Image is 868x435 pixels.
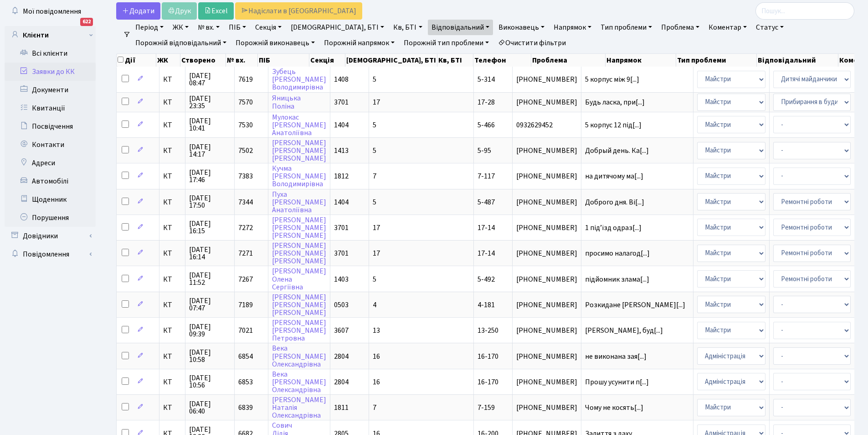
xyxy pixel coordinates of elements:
[478,120,495,130] span: 5-466
[163,353,181,360] span: КТ
[122,6,154,16] span: Додати
[238,351,253,362] span: 6854
[238,403,253,413] span: 6839
[163,327,181,334] span: КТ
[272,267,326,292] a: [PERSON_NAME]ОленаСергіївна
[478,197,495,207] span: 5-487
[478,351,498,362] span: 16-170
[334,146,349,156] span: 1413
[189,246,231,261] span: [DATE] 16:14
[495,20,548,35] a: Виконавець
[198,2,234,20] a: Excel
[657,20,703,35] a: Проблема
[531,54,606,67] th: Проблема
[516,353,577,360] span: [PHONE_NUMBER]
[5,227,96,245] a: Довідники
[23,6,81,16] span: Мої повідомлення
[238,171,253,181] span: 7383
[478,274,495,284] span: 5-492
[373,74,376,84] span: 5
[189,117,231,132] span: [DATE] 10:41
[252,20,285,35] a: Секція
[400,35,493,51] a: Порожній тип проблеми
[238,248,253,258] span: 7271
[516,224,577,231] span: [PHONE_NUMBER]
[226,54,257,67] th: № вх.
[238,120,253,130] span: 7530
[478,146,491,156] span: 5-95
[757,54,838,67] th: Відповідальний
[585,248,650,258] span: просимо налагод[...]
[132,20,167,35] a: Період
[163,76,181,83] span: КТ
[5,172,96,190] a: Автомобілі
[189,169,231,183] span: [DATE] 17:46
[163,121,181,129] span: КТ
[478,300,495,310] span: 4-181
[189,143,231,158] span: [DATE] 14:17
[272,163,326,189] a: Кучма[PERSON_NAME]Володимирівна
[334,377,349,387] span: 2804
[194,20,223,35] a: № вх.
[5,26,96,44] a: Клієнти
[516,301,577,309] span: [PHONE_NUMBER]
[272,94,301,111] a: ЯницькаПоліна
[189,374,231,389] span: [DATE] 10:56
[5,190,96,209] a: Щоденник
[5,117,96,136] a: Посвідчення
[334,120,349,130] span: 1404
[163,147,181,154] span: КТ
[516,404,577,411] span: [PHONE_NUMBER]
[238,197,253,207] span: 7344
[163,199,181,206] span: КТ
[163,173,181,180] span: КТ
[189,72,231,87] span: [DATE] 08:47
[258,54,310,67] th: ПІБ
[585,74,639,84] span: 5 корпус між 9[...]
[373,325,380,335] span: 13
[334,171,349,181] span: 1812
[516,327,577,334] span: [PHONE_NUMBER]
[373,97,380,107] span: 17
[156,54,180,67] th: ЖК
[238,274,253,284] span: 7267
[225,20,250,35] a: ПІБ
[334,248,349,258] span: 3701
[238,325,253,335] span: 7021
[478,325,498,335] span: 13-250
[373,351,380,362] span: 16
[676,54,757,67] th: Тип проблеми
[705,20,750,35] a: Коментар
[516,199,577,206] span: [PHONE_NUMBER]
[320,35,398,51] a: Порожній напрямок
[189,272,231,286] span: [DATE] 11:52
[238,97,253,107] span: 7570
[5,81,96,99] a: Документи
[585,274,649,284] span: підйомник злама[...]
[5,245,96,263] a: Повідомлення
[585,300,685,310] span: Розкидане [PERSON_NAME][...]
[5,209,96,227] a: Порушення
[585,403,643,413] span: Чому не косять[...]
[585,171,643,181] span: на дитячому ма[...]
[163,378,181,386] span: КТ
[232,35,318,51] a: Порожній виконавець
[272,67,326,92] a: Зубець[PERSON_NAME]Володимирівна
[516,250,577,257] span: [PHONE_NUMBER]
[272,292,326,318] a: [PERSON_NAME][PERSON_NAME][PERSON_NAME]
[478,74,495,84] span: 5-314
[585,146,649,156] span: Добрый день. Ка[...]
[272,215,326,241] a: [PERSON_NAME][PERSON_NAME][PERSON_NAME]
[585,97,645,107] span: Будь ласка, при[...]
[373,377,380,387] span: 16
[516,276,577,283] span: [PHONE_NUMBER]
[163,250,181,257] span: КТ
[5,63,96,81] a: Заявки до КК
[117,54,156,67] th: Дії
[755,2,854,20] input: Пошук...
[189,349,231,363] span: [DATE] 10:58
[238,377,253,387] span: 6853
[272,241,326,266] a: [PERSON_NAME][PERSON_NAME][PERSON_NAME]
[437,54,473,67] th: Кв, БТІ
[585,120,642,130] span: 5 корпус 12 під[...]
